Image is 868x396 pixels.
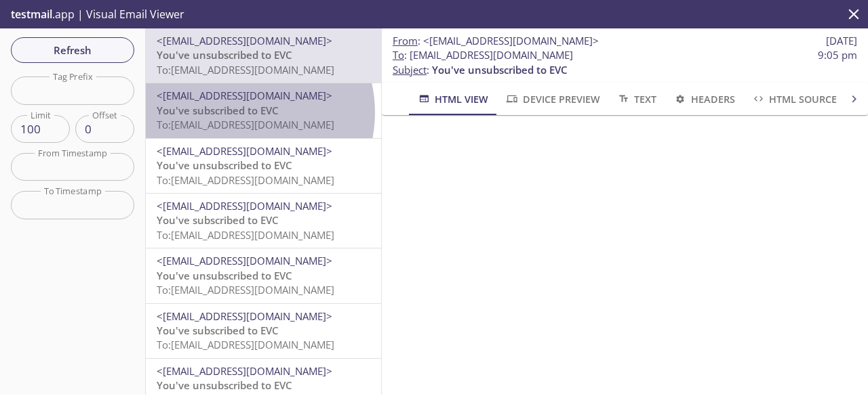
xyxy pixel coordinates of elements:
div: <[EMAIL_ADDRESS][DOMAIN_NAME]>You've unsubscribed to EVCTo:[EMAIL_ADDRESS][DOMAIN_NAME] [146,28,381,83]
span: Text [616,91,656,108]
div: <[EMAIL_ADDRESS][DOMAIN_NAME]>You've subscribed to EVCTo:[EMAIL_ADDRESS][DOMAIN_NAME] [146,304,381,358]
button: Refresh [11,37,134,63]
span: To: [EMAIL_ADDRESS][DOMAIN_NAME] [157,63,334,76]
span: HTML View [417,91,488,108]
span: 9:05 pm [818,48,857,62]
span: To: [EMAIL_ADDRESS][DOMAIN_NAME] [157,118,334,131]
span: <[EMAIL_ADDRESS][DOMAIN_NAME]> [423,34,599,47]
span: To: [EMAIL_ADDRESS][DOMAIN_NAME] [157,173,334,187]
span: From [393,34,418,47]
span: You've unsubscribed to EVC [157,269,292,282]
span: Headers [673,91,734,108]
div: <[EMAIL_ADDRESS][DOMAIN_NAME]>You've subscribed to EVCTo:[EMAIL_ADDRESS][DOMAIN_NAME] [146,83,381,137]
span: You've subscribed to EVC [157,324,279,337]
span: Subject [393,63,427,76]
span: [DATE] [826,34,857,48]
span: To [393,48,404,62]
div: <[EMAIL_ADDRESS][DOMAIN_NAME]>You've unsubscribed to EVCTo:[EMAIL_ADDRESS][DOMAIN_NAME] [146,248,381,303]
span: <[EMAIL_ADDRESS][DOMAIN_NAME]> [157,254,332,267]
span: You've subscribed to EVC [157,213,279,227]
span: Device Preview [505,91,599,108]
span: <[EMAIL_ADDRESS][DOMAIN_NAME]> [157,309,332,323]
span: You've subscribed to EVC [157,104,279,117]
span: To: [EMAIL_ADDRESS][DOMAIN_NAME] [157,228,334,242]
span: HTML Source [751,91,837,108]
span: <[EMAIL_ADDRESS][DOMAIN_NAME]> [157,89,332,102]
span: <[EMAIL_ADDRESS][DOMAIN_NAME]> [157,34,332,47]
span: To: [EMAIL_ADDRESS][DOMAIN_NAME] [157,338,334,351]
span: <[EMAIL_ADDRESS][DOMAIN_NAME]> [157,364,332,378]
div: <[EMAIL_ADDRESS][DOMAIN_NAME]>You've unsubscribed to EVCTo:[EMAIL_ADDRESS][DOMAIN_NAME] [146,139,381,193]
span: You've unsubscribed to EVC [157,378,292,392]
span: : [EMAIL_ADDRESS][DOMAIN_NAME] [393,48,573,62]
span: You've unsubscribed to EVC [157,158,292,172]
span: You've unsubscribed to EVC [432,63,568,76]
span: <[EMAIL_ADDRESS][DOMAIN_NAME]> [157,144,332,158]
span: : [393,34,599,48]
span: testmail [11,7,52,22]
span: Refresh [22,41,123,59]
p: : [393,48,857,77]
span: To: [EMAIL_ADDRESS][DOMAIN_NAME] [157,283,334,296]
span: You've unsubscribed to EVC [157,48,292,62]
span: <[EMAIL_ADDRESS][DOMAIN_NAME]> [157,199,332,213]
div: <[EMAIL_ADDRESS][DOMAIN_NAME]>You've subscribed to EVCTo:[EMAIL_ADDRESS][DOMAIN_NAME] [146,194,381,248]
